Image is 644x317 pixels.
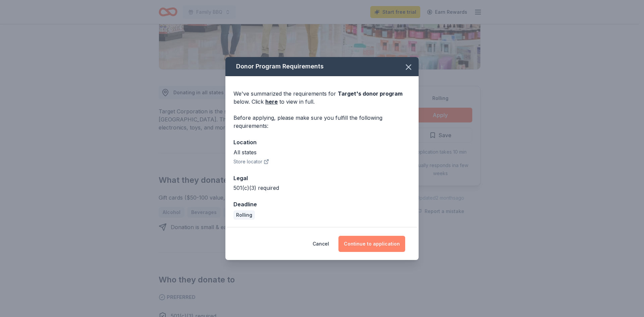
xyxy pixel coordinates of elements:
[233,148,411,156] div: All states
[233,200,411,209] div: Deadline
[225,57,419,76] div: Donor Program Requirements
[338,236,405,252] button: Continue to application
[233,158,269,166] button: Store locator
[233,138,411,147] div: Location
[233,114,411,130] div: Before applying, please make sure you fulfill the following requirements:
[338,90,402,97] span: Target 's donor program
[265,98,278,106] a: here
[233,184,411,192] div: 501(c)(3) required
[233,90,411,106] div: We've summarized the requirements for below. Click to view in full.
[313,236,329,252] button: Cancel
[233,210,255,220] div: Rolling
[233,174,411,182] div: Legal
